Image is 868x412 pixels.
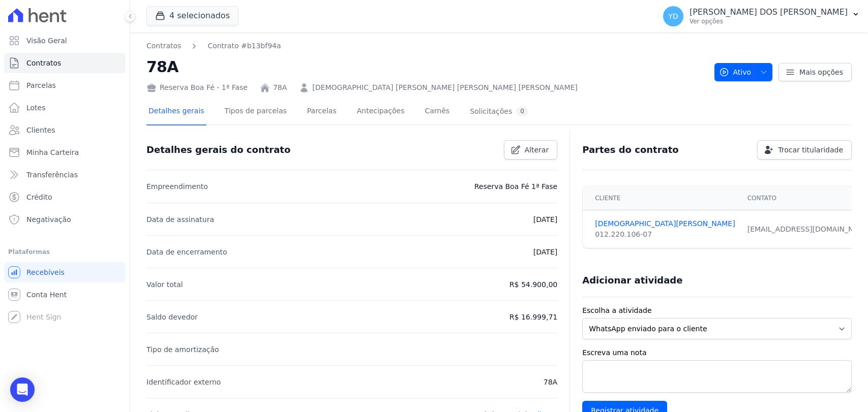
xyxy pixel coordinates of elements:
button: 4 selecionados [146,6,238,25]
p: Data de encerramento [146,246,227,258]
span: Crédito [26,192,52,202]
span: Parcelas [26,80,56,90]
span: Recebíveis [26,267,65,277]
span: Contratos [26,58,61,68]
button: Ativo [714,63,773,81]
span: Ativo [719,63,752,81]
p: Reserva Boa Fé 1ª Fase [474,180,557,193]
p: Valor total [146,278,183,291]
a: Trocar titularidade [757,140,852,160]
nav: Breadcrumb [146,41,706,51]
div: Plataformas [8,246,122,258]
p: R$ 54.900,00 [510,278,557,291]
p: 78A [544,376,557,388]
h3: Detalhes gerais do contrato [146,144,290,156]
p: Ver opções [690,17,848,25]
span: YD [668,13,678,20]
a: Carnês [423,99,452,125]
a: Antecipações [355,99,407,125]
a: Recebíveis [4,262,126,282]
p: [DATE] [533,213,557,226]
a: Mais opções [779,63,852,81]
a: Visão Geral [4,30,126,51]
a: Conta Hent [4,284,126,305]
p: R$ 16.999,71 [510,311,557,323]
h3: Adicionar atividade [582,274,682,287]
span: Clientes [26,125,55,135]
a: Detalhes gerais [146,99,206,125]
p: Data de assinatura [146,213,214,226]
a: Contratos [4,53,126,73]
a: Negativação [4,209,126,230]
span: Transferências [26,170,78,180]
a: Lotes [4,98,126,118]
label: Escolha a atividade [582,305,852,316]
p: [DATE] [533,246,557,258]
a: Contrato #b13bf94a [207,41,281,51]
span: Negativação [26,214,71,225]
a: Transferências [4,165,126,185]
span: Mais opções [799,67,843,77]
a: Clientes [4,120,126,140]
span: Trocar titularidade [778,145,843,155]
span: Conta Hent [26,290,67,300]
a: Contratos [146,41,181,51]
div: 0 [516,107,528,116]
a: Solicitações0 [468,99,530,125]
p: Empreendimento [146,180,208,193]
label: Escreva uma nota [582,347,852,358]
span: Lotes [26,103,46,113]
p: [PERSON_NAME] DOS [PERSON_NAME] [690,7,848,17]
a: Tipos de parcelas [223,99,289,125]
a: Alterar [504,140,558,160]
p: Saldo devedor [146,311,198,323]
p: Identificador externo [146,376,221,388]
div: Open Intercom Messenger [10,377,35,402]
h2: 78A [146,55,706,78]
nav: Breadcrumb [146,41,281,51]
a: [DEMOGRAPHIC_DATA][PERSON_NAME] [595,218,735,229]
a: Parcelas [305,99,339,125]
th: Cliente [583,186,741,210]
span: Minha Carteira [26,147,79,157]
div: Reserva Boa Fé - 1ª Fase [146,82,248,93]
h3: Partes do contrato [582,144,679,156]
div: Solicitações [470,107,528,116]
a: [DEMOGRAPHIC_DATA] [PERSON_NAME] [PERSON_NAME] [PERSON_NAME] [312,82,577,93]
span: Visão Geral [26,36,67,46]
a: Minha Carteira [4,142,126,163]
a: 78A [273,82,287,93]
button: YD [PERSON_NAME] DOS [PERSON_NAME] Ver opções [655,2,868,30]
p: Tipo de amortização [146,343,219,356]
a: Crédito [4,187,126,207]
div: 012.220.106-07 [595,229,735,240]
span: Alterar [525,145,549,155]
a: Parcelas [4,75,126,96]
